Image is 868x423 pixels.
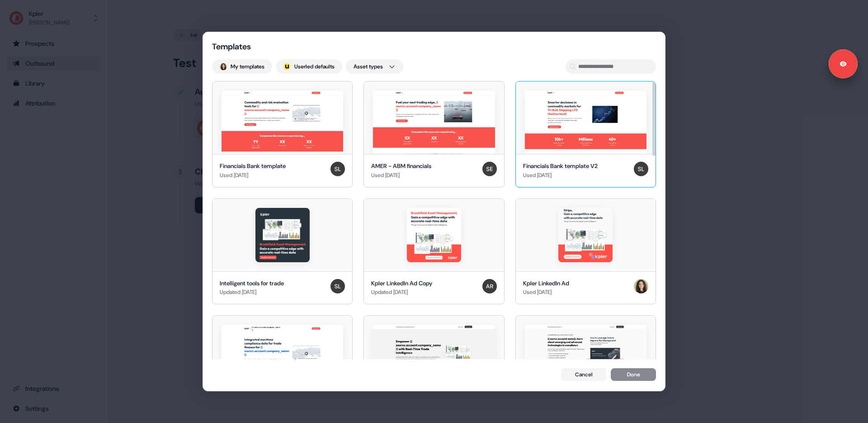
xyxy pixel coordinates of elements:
[220,288,284,297] div: Updated [DATE]
[283,63,291,70] img: userled logo
[346,59,403,74] button: Asset types
[561,368,606,381] button: Cancel
[255,208,310,262] img: Intelligent tools for trade
[222,91,343,154] img: Financials Bank template
[523,171,598,180] div: Used [DATE]
[515,315,656,422] button: Pre Event - Kpler
[525,91,646,154] img: Financials Bank template V2
[212,81,353,187] button: Financials Bank templateFinancials Bank templateUsed [DATE]Shi Jia
[523,288,569,297] div: Used [DATE]
[482,279,497,293] img: Aleksandra
[212,41,302,52] div: Templates
[220,171,286,180] div: Used [DATE]
[212,198,353,305] button: Intelligent tools for tradeIntelligent tools for tradeUpdated [DATE]Shi Jia
[558,208,613,262] img: Kpler LinkedIn Ad
[363,315,504,422] button: Kpler Landing Page Copy
[523,279,569,288] div: Kpler LinkedIn Ad
[220,63,227,70] img: Alexandra
[212,315,353,422] button: Finance Template LP
[482,162,497,176] img: Sabastian
[407,208,461,262] img: Kpler LinkedIn Ad Copy
[371,279,432,288] div: Kpler LinkedIn Ad Copy
[523,162,598,171] div: Financials Bank template V2
[373,91,495,154] img: AMER - ABM financials
[363,198,504,305] button: Kpler LinkedIn Ad CopyKpler LinkedIn Ad CopyUpdated [DATE]Aleksandra
[515,81,656,187] button: Financials Bank template V2Financials Bank template V2Used [DATE]Shi Jia
[283,63,291,70] div: ;
[222,325,343,388] img: Finance Template LP
[371,171,431,180] div: Used [DATE]
[373,325,495,388] img: Kpler Landing Page Copy
[330,162,345,176] img: Shi Jia
[220,279,284,288] div: Intelligent tools for trade
[212,59,272,74] button: My templates
[330,279,345,293] img: Shi Jia
[634,279,648,293] img: Alexandra
[220,162,286,171] div: Financials Bank template
[363,81,504,187] button: AMER - ABM financialsAMER - ABM financialsUsed [DATE]Sabastian
[525,325,646,388] img: Pre Event - Kpler
[515,198,656,305] button: Kpler LinkedIn AdKpler LinkedIn AdUsed [DATE]Alexandra
[371,288,432,297] div: Updated [DATE]
[276,59,342,74] button: userled logo;Userled defaults
[634,162,648,176] img: Shi Jia
[371,162,431,171] div: AMER - ABM financials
